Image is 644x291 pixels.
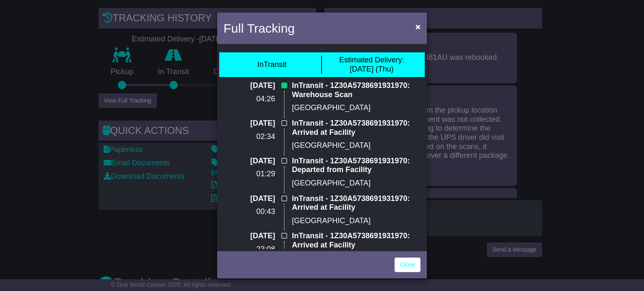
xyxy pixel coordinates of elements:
p: [GEOGRAPHIC_DATA] [292,141,421,150]
a: Close [395,258,421,272]
p: 02:34 [223,132,275,142]
p: InTransit - 1Z30A5738691931970: Arrived at Facility [292,232,421,250]
p: [DATE] [223,232,275,241]
span: Estimated Delivery: [339,56,404,64]
p: [GEOGRAPHIC_DATA] [292,179,421,188]
p: 01:29 [223,170,275,179]
p: InTransit - 1Z30A5738691931970: Arrived at Facility [292,194,421,212]
p: [DATE] [223,157,275,166]
span: × [415,22,421,31]
p: [GEOGRAPHIC_DATA] [292,103,421,113]
button: Close [411,18,425,35]
p: [GEOGRAPHIC_DATA] [292,216,421,226]
div: [DATE] (Thu) [339,56,404,74]
p: InTransit - 1Z30A5738691931970: Arrived at Facility [292,119,421,137]
div: InTransit [257,60,286,70]
p: 00:43 [223,207,275,216]
p: 04:26 [223,95,275,104]
p: 23:08 [223,245,275,254]
p: [DATE] [223,119,275,128]
p: InTransit - 1Z30A5738691931970: Departed from Facility [292,157,421,175]
h4: Full Tracking [223,19,295,38]
p: [DATE] [223,81,275,90]
p: [DATE] [223,194,275,203]
p: InTransit - 1Z30A5738691931970: Warehouse Scan [292,81,421,99]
